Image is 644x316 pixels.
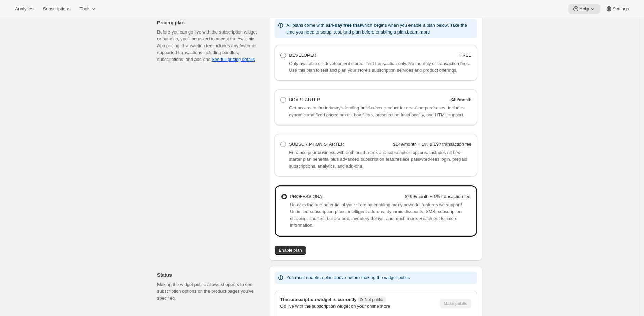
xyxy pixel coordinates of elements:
[157,281,258,302] p: Making the widget public allows shoppers to see subscription options on the product pages you’ve ...
[15,6,33,12] span: Analytics
[289,142,344,147] span: SUBSCRIPTION STARTER
[579,6,589,12] span: Help
[157,19,258,26] h2: Pricing plan
[602,4,633,14] button: Settings
[290,202,462,228] span: Unlocks the true potential of your store by enabling many powerful features we support! Unlimited...
[289,150,467,169] span: Enhance your business with both build-a-box and subscription options. Includes all box-starter pl...
[275,246,306,255] button: Enable plan
[451,97,471,102] strong: $49/month
[212,57,255,62] a: See full pricing details
[280,303,434,310] p: Go live with the subscription widget on your online store
[568,4,600,14] button: Help
[80,6,90,12] span: Tools
[289,61,470,73] span: Only available on development stores. Test transaction only. No monthly or transaction fees. Use ...
[290,194,325,199] span: PROFESSIONAL
[157,272,258,278] h2: Status
[11,4,37,14] button: Analytics
[279,248,302,253] span: Enable plan
[286,274,410,281] p: You must enable a plan above before making the widget public
[43,6,70,12] span: Subscriptions
[289,105,464,117] span: Get access to the industry's leading build-a-box product for one-time purchases. Includes dynamic...
[76,4,101,14] button: Tools
[289,97,320,102] span: BOX STARTER
[328,23,361,28] b: 14-day free trial
[459,53,471,58] strong: FREE
[157,29,258,63] div: Before you can go live with the subscription widget or bundles, you'll be asked to accept the Awt...
[405,194,470,199] strong: $299/month + 1% transaction fee
[286,22,474,36] p: All plans come with a which begins when you enable a plan below. Take the time you need to setup,...
[289,53,316,58] span: DEVELOPER
[407,29,430,35] button: Learn more
[365,297,383,302] span: Not public
[280,297,386,302] span: The subscription widget is currently
[613,6,629,12] span: Settings
[393,142,471,147] strong: $149/month + 1% & 19¢ transaction fee
[39,4,74,14] button: Subscriptions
